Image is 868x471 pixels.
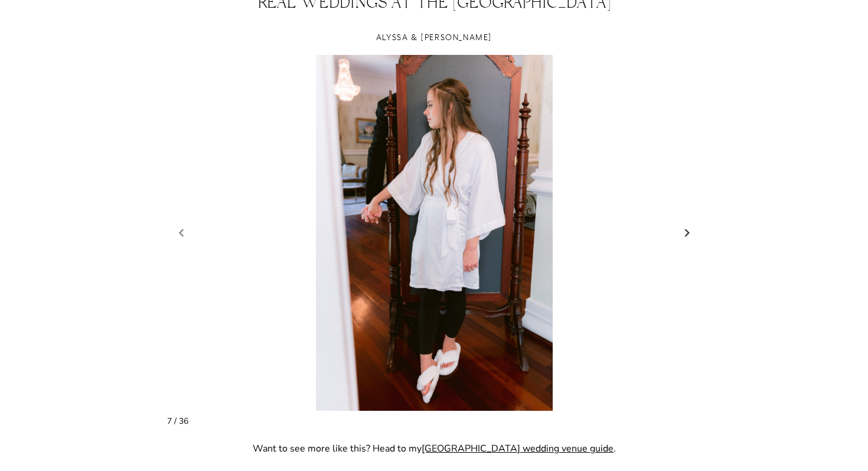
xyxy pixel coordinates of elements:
a: Next slide [679,224,696,242]
h3: Alyssa & [PERSON_NAME] [167,30,701,44]
li: 8 / 38 [167,55,701,411]
a: [GEOGRAPHIC_DATA] wedding venue guide [422,442,614,455]
div: 7 / 36 [167,417,701,426]
p: Want to see more like this? Head to my . [167,441,701,456]
a: Previous slide [173,224,190,242]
